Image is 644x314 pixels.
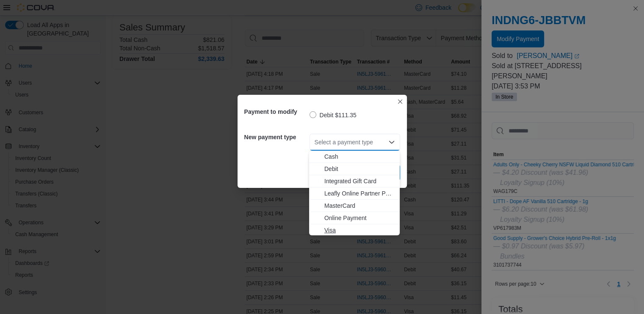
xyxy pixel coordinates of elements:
input: Accessible screen reader label [315,137,315,147]
span: Online Payment [324,214,395,222]
button: MasterCard [309,200,400,212]
button: Close list of options [388,139,395,146]
h5: New payment type [244,129,308,146]
span: MasterCard [324,201,395,210]
span: Debit [324,165,395,173]
label: Debit $111.35 [310,110,357,120]
button: Online Payment [309,212,400,224]
span: Visa [324,226,395,234]
button: Debit [309,163,400,175]
span: Leafly Online Partner Payment [324,189,395,198]
button: Closes this modal window [395,96,405,107]
button: Cash [309,151,400,163]
span: Integrated Gift Card [324,177,395,185]
button: Leafly Online Partner Payment [309,187,400,200]
h5: Payment to modify [244,103,308,120]
div: Choose from the following options [309,151,400,237]
button: Integrated Gift Card [309,175,400,187]
span: Cash [324,152,395,161]
button: Visa [309,224,400,237]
